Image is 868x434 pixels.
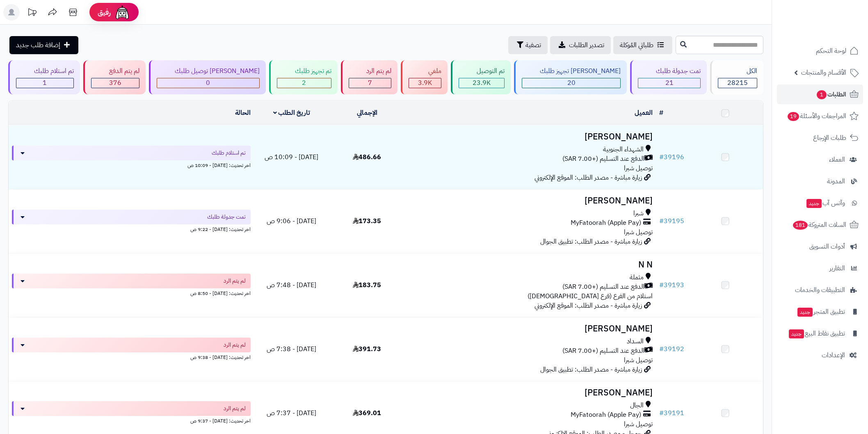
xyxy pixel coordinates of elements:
span: المدونة [827,176,845,187]
span: 20 [567,78,576,88]
a: طلبات الإرجاع [777,128,863,148]
div: 376 [91,78,139,88]
a: تم تجهيز طلبك 2 [267,60,339,94]
h3: [PERSON_NAME] [408,324,653,333]
a: الإجمالي [357,108,377,118]
a: الحالة [235,108,251,118]
span: 2 [302,78,306,88]
span: 23.9K [473,78,491,88]
a: الطلبات1 [777,85,863,104]
span: وآتس آب [806,197,845,209]
span: 181 [793,221,808,230]
span: 3.9K [418,78,432,88]
span: 486.66 [353,152,381,162]
span: MyFatoorah (Apple Pay) [571,218,641,228]
span: إضافة طلب جديد [16,40,60,50]
div: اخر تحديث: [DATE] - 10:09 ص [12,160,251,169]
span: # [659,216,664,226]
a: طلباتي المُوكلة [613,36,672,54]
span: توصيل شبرا [624,163,653,173]
a: #39191 [659,408,684,418]
span: # [659,280,664,290]
span: أدوات التسويق [809,241,845,252]
div: [PERSON_NAME] تجهيز طلبك [522,66,621,76]
div: تم استلام طلبك [16,66,74,76]
span: استلام من الفرع (فرع [DEMOGRAPHIC_DATA]) [528,291,653,301]
a: تم استلام طلبك 1 [7,60,82,94]
button: تصفية [508,36,548,54]
span: الجال [630,401,644,410]
a: العميل [635,108,653,118]
div: 2 [277,78,331,88]
span: شبرا [633,209,644,218]
span: الطلبات [816,89,846,100]
span: طلباتي المُوكلة [620,40,653,50]
a: [PERSON_NAME] تجهيز طلبك 20 [512,60,628,94]
a: #39192 [659,344,684,354]
div: 23920 [459,78,504,88]
a: إضافة طلب جديد [9,36,78,54]
span: 19 [787,112,799,121]
a: العملاء [777,150,863,169]
span: جديد [789,329,804,338]
a: التطبيقات والخدمات [777,280,863,300]
a: # [659,108,663,118]
span: الشهداء الجنوبية [603,145,644,154]
span: # [659,344,664,354]
span: السلات المتروكة [792,219,846,231]
a: التقارير [777,258,863,278]
div: لم يتم الدفع [91,66,139,76]
span: جديد [806,199,822,208]
span: 7 [368,78,372,88]
span: مثملة [630,273,644,282]
span: رفيق [98,7,111,17]
span: توصيل شبرا [624,419,653,429]
span: لم يتم الرد [224,404,246,413]
a: تحديثات المنصة [22,4,42,23]
span: الإعدادات [822,349,845,361]
a: المدونة [777,171,863,191]
div: تمت جدولة طلبك [638,66,701,76]
img: ai-face.png [114,4,130,21]
span: زيارة مباشرة - مصدر الطلب: الموقع الإلكتروني [535,173,642,183]
a: تطبيق المتجرجديد [777,302,863,322]
span: تمت جدولة طلبك [207,213,246,221]
div: اخر تحديث: [DATE] - 9:37 ص [12,416,251,425]
div: 3868 [409,78,441,88]
a: المراجعات والأسئلة19 [777,106,863,126]
span: الأقسام والمنتجات [801,67,846,78]
div: 20 [522,78,620,88]
img: logo-2.png [812,17,860,34]
a: تصدير الطلبات [550,36,611,54]
span: المراجعات والأسئلة [787,110,846,122]
span: [DATE] - 7:48 ص [267,280,316,290]
span: جديد [797,308,813,317]
a: السلات المتروكة181 [777,215,863,235]
a: تم التوصيل 23.9K [449,60,512,94]
span: 173.35 [353,216,381,226]
div: 7 [349,78,391,88]
a: الكل28215 [708,60,765,94]
div: تم تجهيز طلبك [277,66,331,76]
span: [DATE] - 10:09 ص [265,152,318,162]
a: وآتس آبجديد [777,193,863,213]
span: 391.73 [353,344,381,354]
span: 21 [665,78,674,88]
a: #39196 [659,152,684,162]
span: لم يتم الرد [224,277,246,285]
h3: [PERSON_NAME] [408,196,653,206]
div: 0 [157,78,259,88]
div: الكل [718,66,757,76]
span: زيارة مباشرة - مصدر الطلب: الموقع الإلكتروني [535,301,642,311]
div: اخر تحديث: [DATE] - 8:50 ص [12,288,251,297]
span: الدفع عند التسليم (+7.00 SAR) [562,282,644,292]
a: الإعدادات [777,345,863,365]
h3: [PERSON_NAME] [408,132,653,142]
span: [DATE] - 7:38 ص [267,344,316,354]
a: لم يتم الدفع 376 [82,60,147,94]
div: اخر تحديث: [DATE] - 9:22 ص [12,224,251,233]
h3: [PERSON_NAME] [408,388,653,397]
span: زيارة مباشرة - مصدر الطلب: تطبيق الجوال [540,237,642,247]
span: توصيل شبرا [624,227,653,237]
span: التطبيقات والخدمات [795,284,845,296]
